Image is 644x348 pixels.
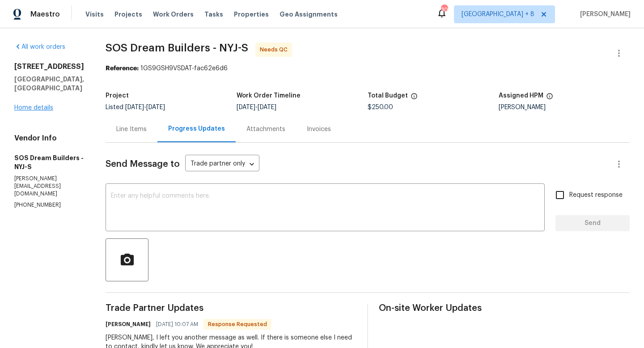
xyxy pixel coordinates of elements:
span: $250.00 [368,104,393,110]
p: [PHONE_NUMBER] [14,201,84,209]
span: [GEOGRAPHIC_DATA] + 8 [462,10,534,19]
span: Trade Partner Updates [106,304,356,313]
span: The hpm assigned to this work order. [546,93,553,104]
div: 30 [441,5,447,14]
span: [DATE] [125,104,144,110]
span: Request response [569,191,623,200]
span: [DATE] [258,104,276,110]
span: [PERSON_NAME] [576,10,631,19]
div: Progress Updates [168,124,225,133]
span: On-site Worker Updates [379,304,630,313]
span: Response Requested [204,320,271,329]
div: Line Items [116,125,147,134]
span: Geo Assignments [280,10,338,19]
h5: Total Budget [368,93,408,99]
span: Tasks [204,11,223,17]
span: Send Message to [106,160,180,169]
h5: Project [106,93,129,99]
h2: [STREET_ADDRESS] [14,62,84,71]
h6: [PERSON_NAME] [106,320,151,329]
span: Visits [85,10,104,19]
b: Reference: [106,65,139,72]
span: - [237,104,276,110]
span: [DATE] [237,104,255,110]
a: All work orders [14,44,65,50]
div: Invoices [307,125,331,134]
span: Maestro [30,10,60,19]
span: SOS Dream Builders - NYJ-S [106,42,248,53]
span: Work Orders [153,10,194,19]
p: [PERSON_NAME][EMAIL_ADDRESS][DOMAIN_NAME] [14,175,84,198]
a: Home details [14,105,53,111]
h5: Work Order Timeline [237,93,301,99]
span: [DATE] [146,104,165,110]
span: Properties [234,10,269,19]
span: Needs QC [260,45,291,54]
span: - [125,104,165,110]
span: Projects [114,10,142,19]
span: The total cost of line items that have been proposed by Opendoor. This sum includes line items th... [411,93,418,104]
div: [PERSON_NAME] [499,104,630,110]
h5: Assigned HPM [499,93,543,99]
div: Trade partner only [185,157,259,172]
div: 1GS9GSH9VSDAT-fac62e6d6 [106,64,630,73]
span: [DATE] 10:07 AM [156,320,198,329]
h4: Vendor Info [14,134,84,143]
div: Attachments [246,125,285,134]
h5: [GEOGRAPHIC_DATA], [GEOGRAPHIC_DATA] [14,75,84,93]
h5: SOS Dream Builders - NYJ-S [14,153,84,171]
span: Listed [106,104,165,110]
